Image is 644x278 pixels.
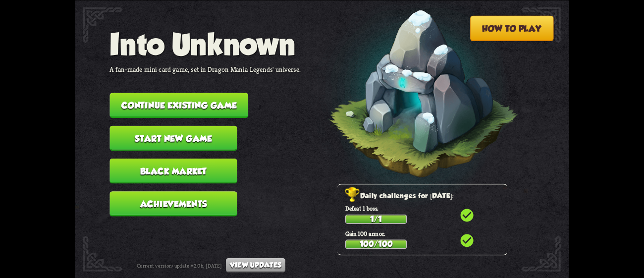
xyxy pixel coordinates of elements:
button: Continue existing game [109,93,248,118]
h2: Daily challenges for [DATE]: [345,190,507,202]
p: Gain 100 armor. [345,229,507,237]
button: How to play [470,15,554,41]
h1: Into Unknown [109,27,301,61]
div: 100/100 [346,240,406,248]
p: A fan-made mini card game, set in Dragon Mania Legends' universe. [109,64,301,73]
button: Black Market [109,158,237,183]
div: 1/1 [346,215,406,223]
button: View updates [226,258,285,272]
p: Defeat 1 boss. [345,204,507,212]
button: Start new game [109,125,237,151]
i: check_circle [459,207,475,222]
img: Golden_Trophy_Icon.png [345,187,360,202]
i: check_circle [459,232,475,248]
div: Current version: update #2.0b, [DATE] [137,258,285,272]
button: Achievements [109,191,237,217]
